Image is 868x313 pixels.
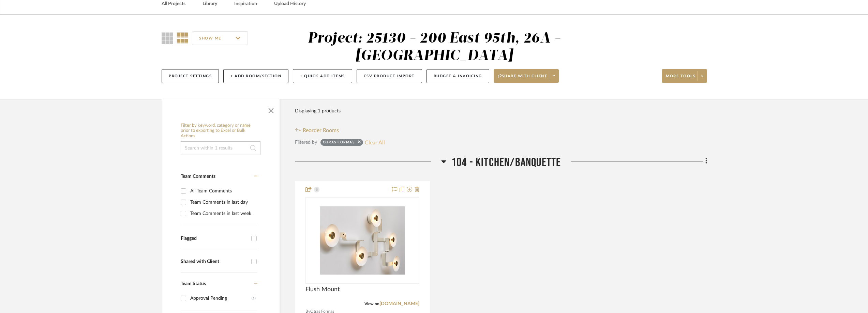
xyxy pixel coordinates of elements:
div: Project: 25130 - 200 East 95th, 26A - [GEOGRAPHIC_DATA] [308,31,561,63]
span: Share with client [498,74,548,84]
span: Team Comments [181,174,215,179]
a: [DOMAIN_NAME] [379,301,419,306]
button: Close [264,103,278,116]
div: Shared with Client [181,259,248,265]
span: Reorder Rooms [303,126,339,135]
div: Otras Formas [323,140,355,147]
div: (1) [252,293,256,304]
button: + Quick Add Items [293,69,352,83]
span: View on [364,302,379,306]
button: CSV Product Import [357,69,422,83]
button: Reorder Rooms [295,126,339,135]
span: More tools [666,74,695,84]
div: Displaying 1 products [295,104,341,118]
div: 0 [306,198,419,283]
div: Flagged [181,236,248,241]
button: More tools [662,69,707,83]
button: Budget & Invoicing [426,69,489,83]
button: Project Settings [162,69,219,83]
button: Clear All [365,138,385,147]
span: Flush Mount [305,286,340,293]
div: Approval Pending [190,293,252,304]
div: Team Comments in last week [190,208,256,219]
h6: Filter by keyword, category or name prior to exporting to Excel or Bulk Actions [181,123,260,139]
div: Team Comments in last day [190,197,256,208]
div: Filtered by [295,139,317,146]
div: All Team Comments [190,186,256,197]
span: 104 - KITCHEN/BANQUETTE [451,155,561,170]
button: Share with client [494,69,559,83]
button: + Add Room/Section [223,69,288,83]
input: Search within 1 results [181,141,260,155]
img: Flush Mount [320,198,405,283]
span: Team Status [181,281,206,286]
